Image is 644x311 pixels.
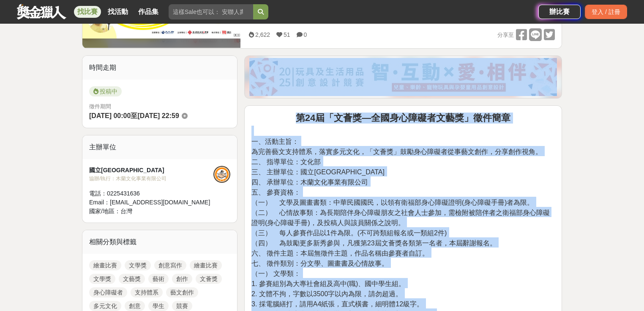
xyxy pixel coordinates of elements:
[89,166,213,175] div: 國立[GEOGRAPHIC_DATA]
[538,5,581,19] a: 辦比賽
[137,112,179,119] span: [DATE] 22:59
[497,29,514,41] span: 分享至
[251,199,534,206] span: （一） 文學及圖畫書類：中華民國國民，以領有衛福部身心障礙證明(身心障礙手冊)者為限。
[172,274,192,284] a: 創作
[251,148,542,155] span: 為完善藝文支持體系，落實多元文化，「文薈獎」鼓勵身心障礙者從事藝文創作，分享創作視角。
[249,58,557,96] img: d4b53da7-80d9-4dd2-ac75-b85943ec9b32.jpg
[585,5,627,19] div: 登入 / 註冊
[148,301,169,311] a: 學生
[172,301,192,311] a: 競賽
[120,208,132,215] span: 台灣
[251,239,497,247] span: （四） 為鼓勵更多新秀參與，凡獲第23屆文薈獎各類第一名者，本屆辭謝報名。
[89,112,131,119] span: [DATE] 00:00
[89,103,111,110] span: 徵件期間
[125,301,145,311] a: 創意
[196,274,222,284] a: 文薈獎
[131,287,163,297] a: 支持體系
[251,300,423,308] span: 3. 採電腦繕打，請用A4紙張，直式橫書，細明體12級字。
[131,112,137,119] span: 至
[251,270,300,277] span: （一） 文學類：
[190,260,222,270] a: 繪畫比賽
[74,6,101,18] a: 找比賽
[251,280,405,287] span: 1. 參賽組別為大專社會組及高中(職)、國中學生組。
[89,175,213,182] div: 協辦/執行： 木蘭文化事業有限公司
[251,250,429,257] span: 六、 徵件主題：本屆無徵件主題，作品名稱由參賽者自訂。
[89,86,122,96] span: 投稿中
[82,135,237,159] div: 主辦單位
[89,198,213,207] div: Email： [EMAIL_ADDRESS][DOMAIN_NAME]
[284,31,290,38] span: 51
[255,31,270,38] span: 2,622
[296,113,510,123] strong: 第24屆「文薈獎—全國身心障礙者文藝獎」徵件簡章
[89,287,127,297] a: 身心障礙者
[251,229,447,237] span: （三） 每人參賽作品以1件為限。(不可跨類組報名或一類組2件)
[169,4,253,19] input: 這樣Sale也可以： 安聯人壽創意銷售法募集
[166,287,198,297] a: 藝文創作
[89,274,115,284] a: 文學獎
[89,189,213,198] div: 電話： 0225431636
[251,179,368,186] span: 四、 承辦單位：木蘭文化事業有限公司
[104,6,131,18] a: 找活動
[89,260,121,270] a: 繪畫比賽
[154,260,186,270] a: 創意寫作
[119,274,145,284] a: 文藝獎
[148,274,169,284] a: 藝術
[251,138,299,145] span: 一、活動主旨：
[89,301,121,311] a: 多元文化
[135,6,162,18] a: 作品集
[251,260,388,267] span: 七、 徵件類別：分文學、圖畫書及心情故事。
[251,189,300,196] span: 五、 參賽資格：
[82,230,237,254] div: 相關分類與標籤
[89,208,120,215] span: 國家/地區：
[251,290,402,297] span: 2. 文體不拘，字數以3500字以內為限，請勿超過。
[125,260,151,270] a: 文學獎
[251,209,550,226] span: （二） 心情故事類：為長期陪伴身心障礙朋友之社會人士參加，需檢附被陪伴者之衛福部身心障礙證明(身心障礙手冊)，及投稿人與該員關係之說明。
[82,56,237,80] div: 時間走期
[304,31,307,38] span: 0
[251,158,321,165] span: 二、 指導單位：文化部
[251,168,385,176] span: 三、 主辦單位：國立[GEOGRAPHIC_DATA]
